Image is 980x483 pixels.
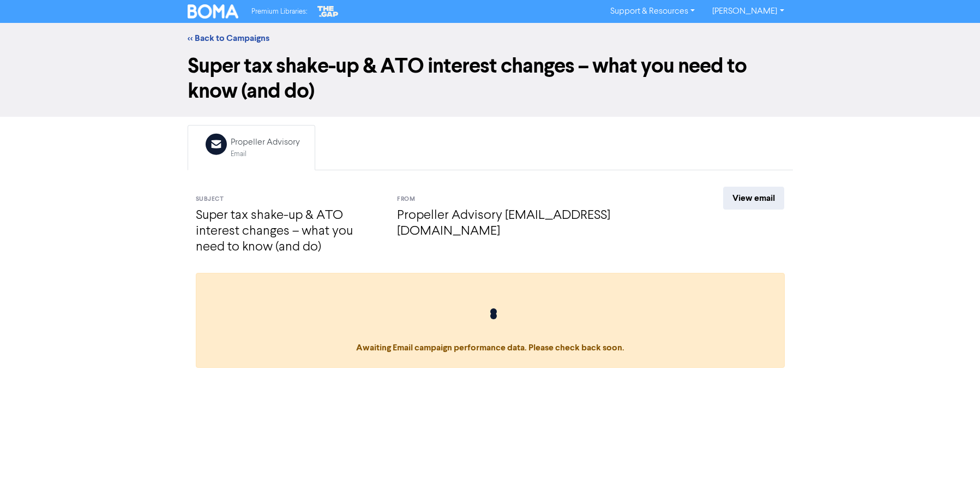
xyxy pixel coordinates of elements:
[196,195,381,204] div: Subject
[207,308,773,353] span: Awaiting Email campaign performance data. Please check back soon.
[251,8,307,15] span: Premium Libraries:
[704,3,792,20] a: [PERSON_NAME]
[316,4,340,19] img: The Gap
[602,3,704,20] a: Support & Resources
[840,365,980,483] iframe: Chat Widget
[231,136,300,149] div: Propeller Advisory
[397,208,683,240] h4: Propeller Advisory [EMAIL_ADDRESS][DOMAIN_NAME]
[231,149,300,159] div: Email
[188,53,793,104] h1: Super tax shake-up & ATO interest changes – what you need to know (and do)
[188,4,239,19] img: BOMA Logo
[723,187,784,210] a: View email
[188,33,269,44] a: << Back to Campaigns
[196,208,381,255] h4: Super tax shake-up & ATO interest changes – what you need to know (and do)
[397,195,683,204] div: From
